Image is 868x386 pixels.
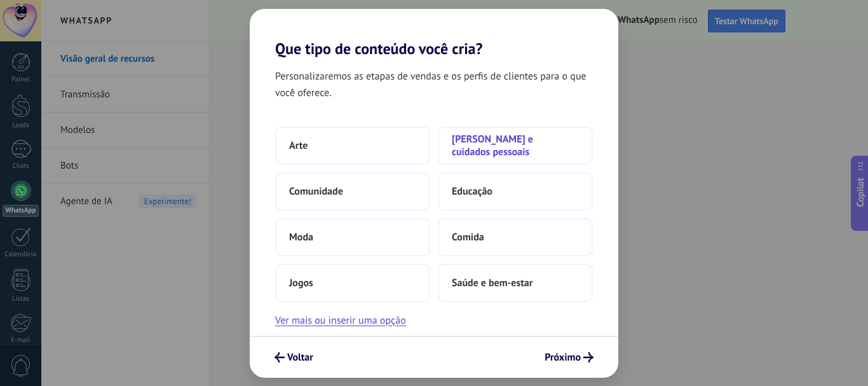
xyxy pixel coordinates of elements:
span: Personalizaremos as etapas de vendas e os perfis de clientes para o que você oferece. [275,68,593,101]
span: Voltar [287,353,313,362]
span: Saúde e bem-estar [452,277,532,289]
span: [PERSON_NAME] e cuidados pessoais [452,133,579,158]
button: Moda [275,218,430,256]
button: Arte [275,127,430,165]
span: Próximo [545,353,581,362]
span: Comida [452,231,484,244]
button: Jogos [275,264,430,302]
button: Próximo [539,347,599,368]
button: Saúde e bem-estar [438,264,593,302]
span: Comunidade [289,185,343,198]
button: Comida [438,218,593,256]
button: Ver mais ou inserir uma opção [275,312,406,329]
button: [PERSON_NAME] e cuidados pessoais [438,127,593,165]
span: Arte [289,139,308,152]
span: Educação [452,185,492,198]
span: Jogos [289,277,313,289]
button: Voltar [269,347,319,368]
h2: Que tipo de conteúdo você cria? [250,9,618,58]
button: Educação [438,172,593,210]
button: Comunidade [275,172,430,210]
span: Moda [289,231,313,244]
